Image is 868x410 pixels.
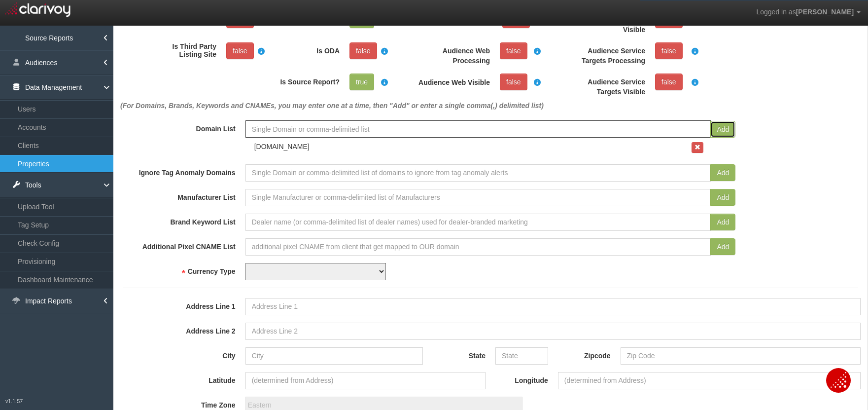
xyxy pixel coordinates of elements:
span: [PERSON_NAME] [796,8,854,16]
input: Single Domain or comma-delimited list of domains to ignore from tag anomaly alerts [245,164,711,182]
a: true [349,74,374,90]
a: false [226,42,254,59]
label: Currency Type [115,263,241,276]
em: (For Domains, Brands, Keywords and CNAMEs, you may enter one at a time, then "Add" or enter a sin... [120,102,544,110]
input: (determined from Address) [245,372,486,389]
label: Audience Service Targets Processing [564,42,650,66]
label: Domain List [115,120,241,134]
a: false [655,42,683,59]
a: false [655,74,683,90]
label: Manufacturer List [115,189,241,202]
label: Ignore Tag Anomaly Domains [115,164,241,178]
a: false [500,42,527,59]
input: Single Domain or comma-delimited list [245,120,711,138]
label: Longitude [490,372,553,385]
input: Address Line 1 [245,298,861,315]
a: false [349,42,377,59]
input: State [495,347,548,365]
label: Address Line 2 [115,323,241,336]
input: Zip Code [621,347,861,365]
input: (determined from Address) [558,372,861,389]
label: Latitude [115,372,241,385]
label: Additional Pixel CNAME List [115,238,241,252]
button: Add [710,238,735,255]
label: State [428,347,490,361]
label: Is ODA [263,42,345,56]
input: Single Manufacturer or comma-delimited list of Manufacturers [245,189,711,206]
button: Add [710,121,735,138]
button: Add [710,164,735,181]
label: Is Third Party Listing Site [140,42,221,58]
label: Audience Web Processing [411,42,495,66]
label: Zipcode [553,347,616,361]
a: Logged in as[PERSON_NAME] [749,0,868,24]
label: Address Line 1 [115,298,241,311]
label: Time Zone [115,397,241,410]
span: Logged in as [756,8,796,16]
input: City [245,347,423,365]
label: Audience Web Visible [411,74,495,86]
button: Add [710,189,735,206]
input: additional pixel CNAME from client that get mapped to OUR domain [245,238,711,256]
a: false [500,74,527,90]
label: Audience Service Targets Visible [564,74,650,97]
label: Is Source Report? [263,74,345,87]
div: [DOMAIN_NAME] [249,142,692,151]
label: Brand Keyword List [115,214,241,227]
button: Add [710,214,735,230]
input: Dealer name (or comma-delimited list of dealer names) used for dealer-branded marketing [245,214,711,231]
label: City [115,347,241,361]
input: Address Line 2 [245,323,861,340]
